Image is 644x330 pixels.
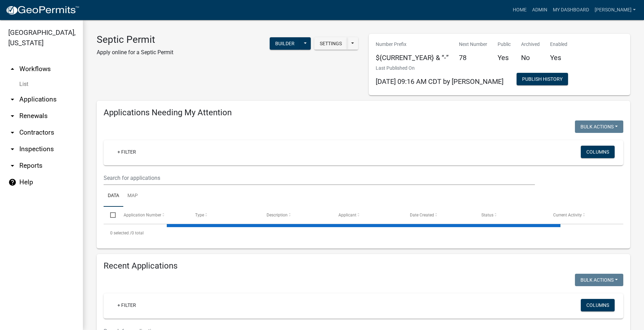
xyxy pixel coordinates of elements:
[124,213,161,217] span: Application Number
[550,41,567,48] p: Enabled
[376,41,449,48] p: Number Prefix
[575,274,623,286] button: Bulk Actions
[104,108,623,118] h4: Applications Needing My Attention
[104,185,123,207] a: Data
[376,77,503,86] span: [DATE] 09:16 AM CDT by [PERSON_NAME]
[510,3,529,17] a: Home
[581,299,615,311] button: Columns
[260,207,331,223] datatable-header-cell: Description
[521,41,540,48] p: Archived
[459,41,487,48] p: Next Number
[97,34,173,46] h3: Septic Permit
[112,299,142,311] a: + Filter
[475,207,546,223] datatable-header-cell: Status
[8,145,17,153] i: arrow_drop_down
[529,3,550,17] a: Admin
[195,213,204,217] span: Type
[550,54,567,62] h5: Yes
[123,185,142,207] a: Map
[332,207,403,223] datatable-header-cell: Applicant
[8,95,17,104] i: arrow_drop_down
[376,65,503,72] p: Last Published On
[189,207,260,223] datatable-header-cell: Type
[498,41,511,48] p: Public
[403,207,475,223] datatable-header-cell: Date Created
[8,112,17,120] i: arrow_drop_down
[581,146,615,158] button: Columns
[550,3,592,17] a: My Dashboard
[8,178,17,186] i: help
[112,146,142,158] a: + Filter
[521,54,540,62] h5: No
[459,54,487,62] h5: 78
[481,213,493,217] span: Status
[592,3,638,17] a: [PERSON_NAME]
[110,231,132,235] span: 0 selected /
[8,162,17,170] i: arrow_drop_down
[517,77,568,82] wm-modal-confirm: Workflow Publish History
[267,213,288,217] span: Description
[547,207,618,223] datatable-header-cell: Current Activity
[104,224,623,242] div: 0 total
[104,171,535,185] input: Search for applications
[517,73,568,85] button: Publish History
[104,207,117,223] datatable-header-cell: Select
[553,213,582,217] span: Current Activity
[8,128,17,137] i: arrow_drop_down
[104,261,623,271] h4: Recent Applications
[117,207,188,223] datatable-header-cell: Application Number
[410,213,434,217] span: Date Created
[8,65,17,73] i: arrow_drop_up
[338,213,356,217] span: Applicant
[270,37,300,50] button: Builder
[498,54,511,62] h5: Yes
[97,48,173,57] p: Apply online for a Septic Permit
[314,37,347,50] button: Settings
[575,120,623,133] button: Bulk Actions
[376,54,449,62] h5: ${CURRENT_YEAR} & “-”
